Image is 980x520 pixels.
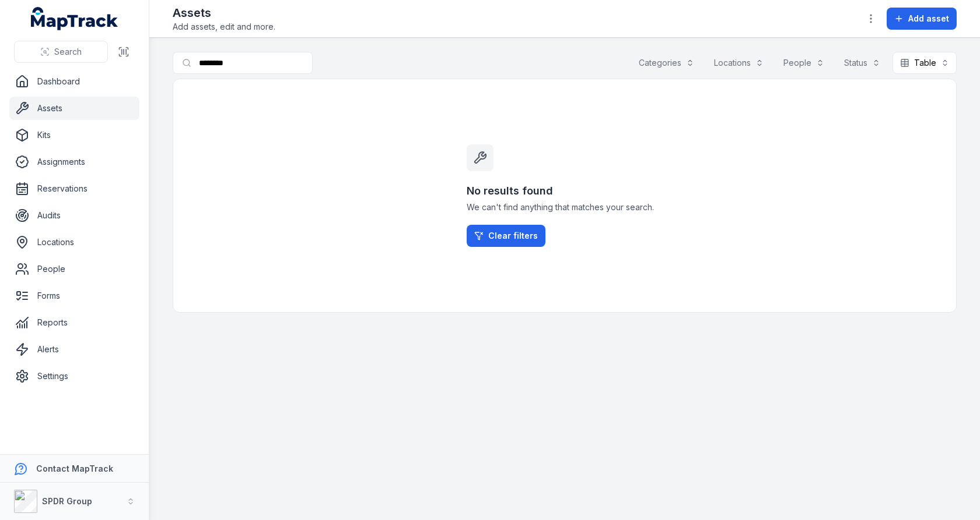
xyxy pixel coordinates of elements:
span: Search [54,46,82,58]
a: Reservations [9,177,139,200]
a: Assets [9,97,139,120]
a: Audits [9,204,139,227]
button: Locations [706,52,771,74]
a: Assignments [9,150,139,174]
strong: Contact MapTrack [36,464,113,473]
a: Settings [9,365,139,388]
span: Add asset [908,13,949,24]
span: Add assets, edit and more. [173,21,275,33]
button: Categories [631,52,702,74]
button: Search [14,41,108,63]
button: People [776,52,832,74]
a: Dashboard [9,70,139,93]
a: Locations [9,231,139,254]
button: Table [892,52,957,74]
button: Add asset [887,8,957,30]
strong: SPDR Group [42,496,92,506]
a: People [9,257,139,281]
button: Status [836,52,888,74]
a: Alerts [9,338,139,361]
a: Clear filters [467,225,545,247]
a: Forms [9,284,139,307]
a: MapTrack [31,7,118,30]
a: Reports [9,311,139,334]
span: We can't find anything that matches your search. [467,201,663,213]
a: Kits [9,123,139,147]
h2: Assets [173,5,275,21]
h3: No results found [467,183,663,199]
